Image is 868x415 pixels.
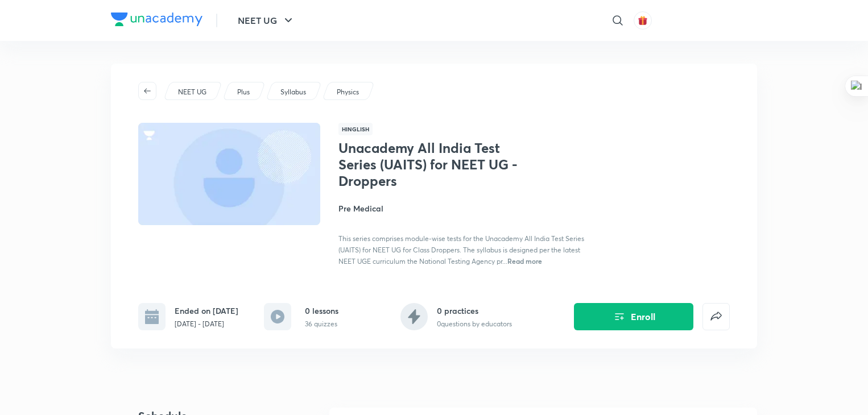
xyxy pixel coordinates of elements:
[305,319,338,329] p: 36 quizzes
[702,303,730,330] button: false
[305,305,338,317] h6: 0 lessons
[634,11,652,30] button: avatar
[175,305,238,317] h6: Ended on [DATE]
[338,140,524,189] h1: Unacademy All India Test Series (UAITS) for NEET UG - Droppers
[437,319,512,329] p: 0 questions by educators
[338,202,593,214] h4: Pre Medical
[231,9,302,32] button: NEET UG
[176,87,209,97] a: NEET UG
[507,256,542,265] span: Read more
[574,303,693,330] button: Enroll
[337,87,359,97] p: Physics
[111,13,202,26] img: Company Logo
[335,87,361,97] a: Physics
[111,13,202,29] a: Company Logo
[338,234,584,265] span: This series comprises module-wise tests for the Unacademy All India Test Series (UAITS) for NEET ...
[237,87,250,97] p: Plus
[280,87,306,97] p: Syllabus
[279,87,308,97] a: Syllabus
[178,87,206,97] p: NEET UG
[137,122,322,226] img: Thumbnail
[437,305,512,317] h6: 0 practices
[175,319,238,329] p: [DATE] - [DATE]
[338,123,373,135] span: Hinglish
[235,87,252,97] a: Plus
[638,15,648,26] img: avatar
